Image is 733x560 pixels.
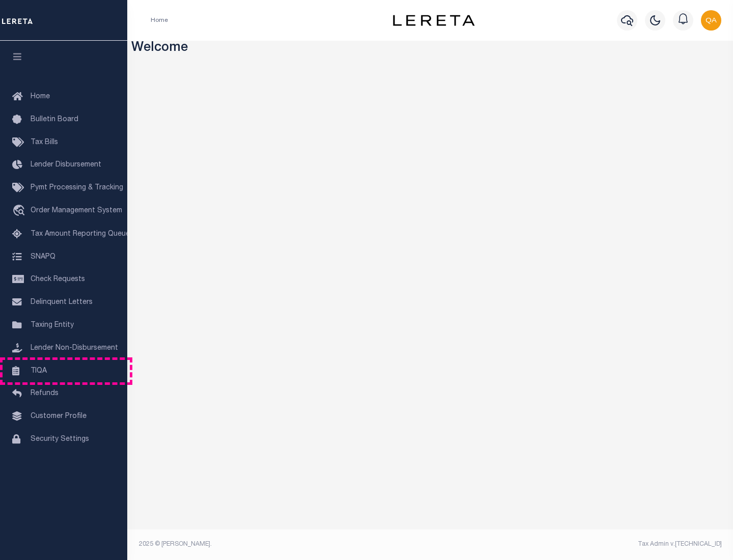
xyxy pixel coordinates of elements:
[438,540,722,549] div: Tax Admin v.[TECHNICAL_ID]
[31,93,50,100] span: Home
[31,345,118,352] span: Lender Non-Disbursement
[12,205,29,218] i: travel_explore
[31,231,130,238] span: Tax Amount Reporting Queue
[151,16,168,25] li: Home
[393,15,474,26] img: logo-dark.svg
[131,41,729,57] h3: Welcome
[31,299,93,306] span: Delinquent Letters
[31,207,122,214] span: Order Management System
[31,322,74,329] span: Taxing Entity
[31,413,87,420] span: Customer Profile
[131,540,431,549] div: 2025 © [PERSON_NAME].
[31,116,78,123] span: Bulletin Board
[701,10,721,31] img: svg+xml;base64,PHN2ZyB4bWxucz0iaHR0cDovL3d3dy53My5vcmcvMjAwMC9zdmciIHBvaW50ZXItZXZlbnRzPSJub25lIi...
[31,276,85,283] span: Check Requests
[31,184,123,191] span: Pymt Processing & Tracking
[31,161,101,169] span: Lender Disbursement
[31,436,89,443] span: Security Settings
[31,390,59,397] span: Refunds
[31,367,47,374] span: TIQA
[31,253,55,260] span: SNAPQ
[31,139,58,146] span: Tax Bills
